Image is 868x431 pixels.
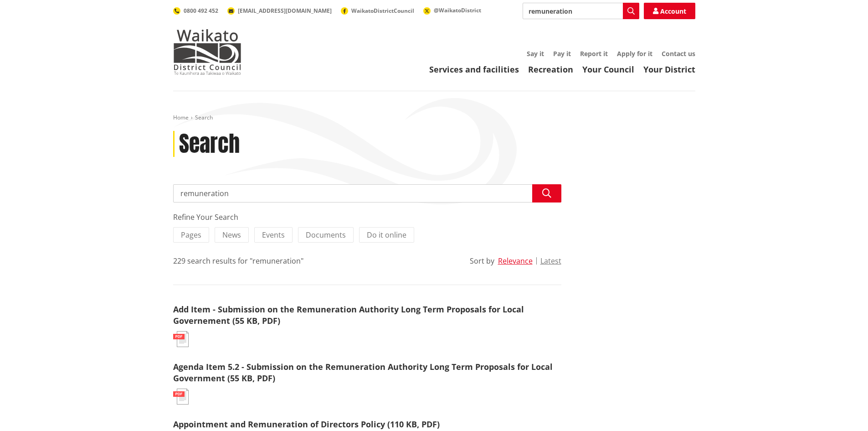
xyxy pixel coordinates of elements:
a: @WaikatoDistrict [423,6,481,14]
a: Say it [527,49,544,58]
div: 229 search results for "remuneration" [173,255,303,266]
button: Relevance [498,257,533,265]
nav: breadcrumb [173,114,695,122]
span: Documents [306,230,346,240]
div: Refine Your Search [173,212,561,223]
a: 0800 492 452 [173,7,218,15]
h1: Search [179,131,240,157]
a: Home [173,114,189,121]
a: Recreation [528,64,573,75]
img: Waikato District Council - Te Kaunihera aa Takiwaa o Waikato [173,29,241,75]
a: Add Item - Submission on the Remuneration Authority Long Term Proposals for Local Governement (55... [173,304,524,326]
span: 0800 492 452 [184,7,218,15]
a: Account [644,3,695,19]
a: Your Council [582,64,634,75]
a: WaikatoDistrictCouncil [341,7,414,15]
span: Do it online [367,230,406,240]
span: @WaikatoDistrict [434,6,481,14]
a: [EMAIL_ADDRESS][DOMAIN_NAME] [227,7,332,15]
span: Events [262,230,285,240]
a: Contact us [662,49,695,58]
span: Search [195,114,213,121]
span: News [222,230,241,240]
span: WaikatoDistrictCouncil [351,7,414,15]
img: document-pdf.svg [173,389,189,405]
a: Services and facilities [429,64,519,75]
a: Your District [643,64,695,75]
a: Appointment and Remuneration of Directors Policy (110 KB, PDF) [173,419,440,430]
span: Pages [181,230,201,240]
img: document-pdf.svg [173,331,189,347]
input: Search input [523,3,639,19]
a: Apply for it [617,49,652,58]
a: Pay it [553,49,571,58]
button: Latest [540,257,561,265]
a: Report it [580,49,608,58]
a: Agenda Item 5.2 - Submission on the Remuneration Authority Long Term Proposals for Local Governme... [173,361,553,384]
input: Search input [173,184,561,203]
div: Sort by [470,255,494,266]
span: [EMAIL_ADDRESS][DOMAIN_NAME] [238,7,332,15]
